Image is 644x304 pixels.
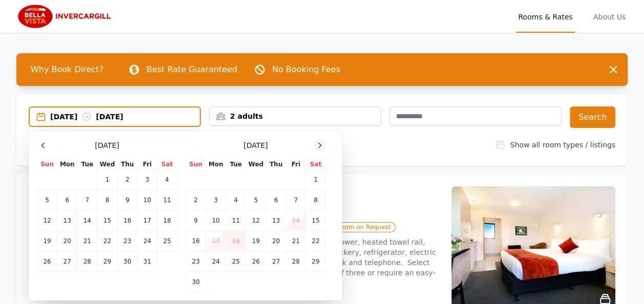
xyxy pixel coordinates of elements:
td: 4 [226,190,246,210]
td: 28 [286,251,305,272]
div: 2 adults [210,111,381,121]
label: Show all room types / listings [510,141,615,149]
td: 2 [117,169,137,190]
th: Sun [186,160,206,169]
td: 3 [206,190,226,210]
td: 27 [266,251,286,272]
td: 27 [57,251,77,272]
td: 5 [246,190,266,210]
th: Fri [137,160,157,169]
td: 12 [246,210,266,231]
td: 14 [77,210,97,231]
span: Triple Room on Request [314,222,395,232]
td: 25 [226,251,246,272]
td: 21 [286,231,305,251]
td: 24 [206,251,226,272]
td: 10 [206,210,226,231]
td: 31 [137,251,157,272]
p: Best Rate Guaranteed [147,63,237,76]
span: [DATE] [95,140,119,150]
td: 13 [57,210,77,231]
td: 30 [117,251,137,272]
td: 9 [117,190,137,210]
td: 4 [157,169,177,190]
td: 15 [97,210,117,231]
div: [DATE] [DATE] [50,112,200,122]
td: 20 [57,231,77,251]
td: 1 [97,169,117,190]
td: 23 [186,251,206,272]
td: 16 [186,231,206,251]
th: Thu [117,160,137,169]
td: 18 [226,231,246,251]
td: 29 [97,251,117,272]
td: 22 [306,231,326,251]
td: 15 [306,210,326,231]
td: 5 [37,190,57,210]
td: 7 [286,190,305,210]
th: Wed [97,160,117,169]
td: 3 [137,169,157,190]
td: 20 [266,231,286,251]
td: 11 [226,210,246,231]
span: [DATE] [243,140,267,150]
th: Sat [306,160,326,169]
td: 18 [157,210,177,231]
td: 23 [117,231,137,251]
p: No Booking Fees [272,63,340,76]
td: 28 [77,251,97,272]
button: Search [570,106,615,128]
td: 19 [37,231,57,251]
td: 16 [117,210,137,231]
td: 24 [137,231,157,251]
td: 6 [266,190,286,210]
td: 29 [306,251,326,272]
td: 8 [97,190,117,210]
td: 22 [97,231,117,251]
td: 13 [266,210,286,231]
td: 6 [57,190,77,210]
th: Mon [57,160,77,169]
td: 26 [246,251,266,272]
td: 7 [77,190,97,210]
th: Fri [286,160,305,169]
td: 9 [186,210,206,231]
th: Wed [246,160,266,169]
span: Why Book Direct? [23,59,112,80]
td: 14 [286,210,305,231]
td: 10 [137,190,157,210]
td: 17 [137,210,157,231]
th: Tue [77,160,97,169]
td: 11 [157,190,177,210]
th: Sat [157,160,177,169]
th: Sun [37,160,57,169]
td: 17 [206,231,226,251]
td: 19 [246,231,266,251]
td: 26 [37,251,57,272]
td: 1 [306,169,326,190]
th: Thu [266,160,286,169]
td: 25 [157,231,177,251]
td: 12 [37,210,57,231]
img: Bella Vista Invercargill [16,4,115,29]
td: 21 [77,231,97,251]
th: Tue [226,160,246,169]
td: 8 [306,190,326,210]
td: 30 [186,272,206,292]
th: Mon [206,160,226,169]
td: 2 [186,190,206,210]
